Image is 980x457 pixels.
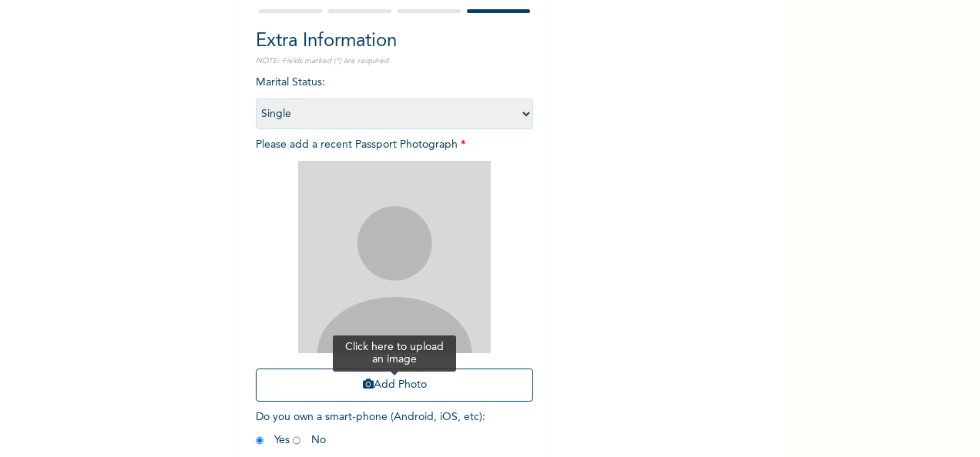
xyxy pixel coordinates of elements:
[256,369,533,402] button: Add Photo
[256,412,485,445] span: Do you own a smart-phone (Android, iOS, etc) : Yes No
[256,77,533,119] span: Marital Status :
[256,139,533,409] span: Please add a recent Passport Photograph
[298,161,491,353] img: Crop
[256,28,533,55] h2: Extra Information
[256,55,533,67] p: NOTE: Fields marked (*) are required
